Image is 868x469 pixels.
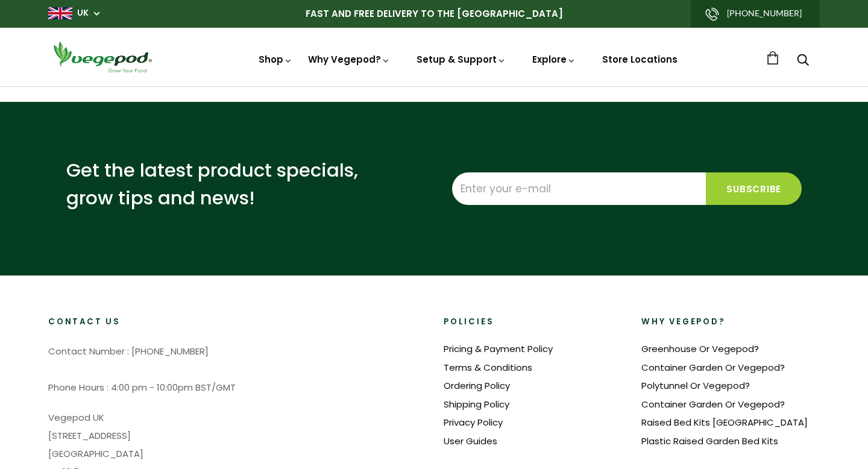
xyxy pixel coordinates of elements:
[641,361,785,374] a: Container Garden Or Vegepod?
[444,435,497,447] a: User Guides
[532,53,576,66] a: Explore
[602,53,678,66] a: Store Locations
[641,398,785,411] a: Container Garden Or Vegepod?
[641,316,820,328] h2: Why Vegepod?
[308,53,390,66] a: Why Vegepod?
[641,342,759,355] a: Greenhouse Or Vegepod?
[452,172,706,205] input: Enter your e-mail
[706,172,802,205] input: Subscribe
[797,55,809,68] a: Search
[641,379,750,392] a: Polytunnel Or Vegepod?
[48,40,157,74] img: Vegepod
[641,435,778,447] a: Plastic Raised Garden Bed Kits
[444,361,532,374] a: Terms & Conditions
[48,7,72,19] img: gb_large.png
[77,7,89,19] a: UK
[417,53,506,66] a: Setup & Support
[48,316,424,328] h2: Contact Us
[444,342,553,355] a: Pricing & Payment Policy
[444,398,509,411] a: Shipping Policy
[641,416,808,429] a: Raised Bed Kits [GEOGRAPHIC_DATA]
[444,316,622,328] h2: Policies
[259,53,292,66] a: Shop
[444,416,503,429] a: Privacy Policy
[66,156,368,212] p: Get the latest product specials, grow tips and news!
[48,342,424,397] p: Contact Number : [PHONE_NUMBER] Phone Hours : 4:00 pm - 10:00pm BST/GMT
[444,379,510,392] a: Ordering Policy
